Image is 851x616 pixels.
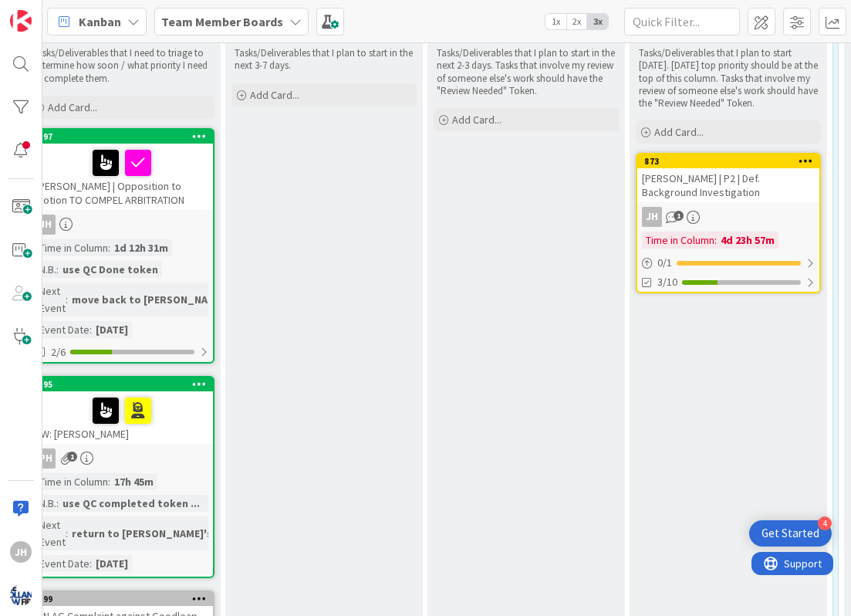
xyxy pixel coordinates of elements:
[235,47,414,73] p: Tasks/Deliverables that I plan to start in the next 3-7 days.
[56,495,59,512] span: :
[31,448,213,469] div: PH
[657,255,672,271] span: 0 / 1
[108,473,110,490] span: :
[644,156,819,167] div: 873
[92,321,132,338] div: [DATE]
[452,113,501,127] span: Add Card...
[31,215,213,235] div: JH
[31,592,213,606] div: 899
[68,291,238,308] div: move back to [PERSON_NAME]...
[762,526,819,541] div: Get Started
[56,261,59,278] span: :
[110,473,157,490] div: 17h 45m
[35,215,56,235] div: JH
[637,207,819,227] div: JH
[637,154,819,168] div: 873
[67,452,77,462] span: 1
[637,154,819,202] div: 873[PERSON_NAME] | P2 | Def. Background Investigation
[35,283,66,316] div: Next Event
[714,232,717,249] span: :
[250,88,299,102] span: Add Card...
[68,525,225,542] div: return to [PERSON_NAME]'s...
[35,555,89,572] div: Event Date
[657,274,677,290] span: 3/10
[35,495,56,512] div: N.B.
[10,10,32,32] img: Visit kanbanzone.com
[637,168,819,202] div: [PERSON_NAME] | P2 | Def. Background Investigation
[654,125,704,139] span: Add Card...
[35,473,108,490] div: Time in Column
[38,131,213,142] div: 997
[10,584,32,606] img: avatar
[35,448,56,469] div: PH
[161,14,283,29] b: Team Member Boards
[51,344,66,360] span: 2/6
[35,239,108,256] div: Time in Column
[31,377,213,444] div: 995FW: [PERSON_NAME]
[642,207,662,227] div: JH
[749,520,832,547] div: Open Get Started checklist, remaining modules: 4
[566,14,587,29] span: 2x
[59,495,204,512] div: use QC completed token ...
[624,8,740,36] input: Quick Filter...
[32,2,70,21] span: Support
[89,555,92,572] span: :
[637,253,819,272] div: 0/1
[38,379,213,390] div: 995
[35,321,89,338] div: Event Date
[587,14,608,29] span: 3x
[31,377,213,391] div: 995
[818,516,832,530] div: 4
[31,130,213,144] div: 997
[31,130,213,210] div: 997[PERSON_NAME] | Opposition to Motion TO COMPEL ARBITRATION
[639,47,818,110] p: Tasks/Deliverables that I plan to start [DATE]. [DATE] top priority should be at the top of this ...
[717,232,778,249] div: 4d 23h 57m
[32,47,211,85] p: Tasks/Deliverables that I need to triage to determine how soon / what priority I need to complete...
[31,391,213,444] div: FW: [PERSON_NAME]
[38,594,213,604] div: 899
[89,321,92,338] span: :
[437,47,616,97] p: Tasks/Deliverables that I plan to start in the next 2-3 days. Tasks that involve my review of som...
[66,525,68,542] span: :
[31,144,213,210] div: [PERSON_NAME] | Opposition to Motion TO COMPEL ARBITRATION
[108,239,110,256] span: :
[66,291,68,308] span: :
[642,232,714,249] div: Time in Column
[674,211,684,221] span: 1
[10,541,32,563] div: JH
[92,555,132,572] div: [DATE]
[35,516,66,550] div: Next Event
[545,14,566,29] span: 1x
[110,239,172,256] div: 1d 12h 31m
[35,261,56,278] div: N.B.
[79,12,121,31] span: Kanban
[48,100,97,114] span: Add Card...
[59,261,162,278] div: use QC Done token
